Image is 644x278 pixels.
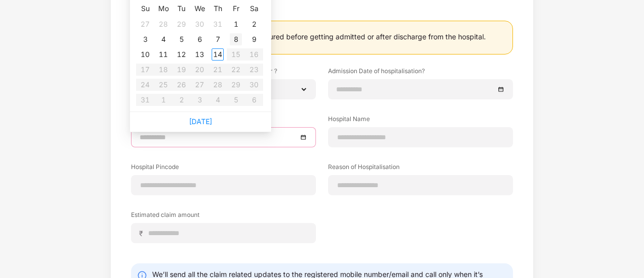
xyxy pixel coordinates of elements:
div: 1 [230,18,242,30]
td: 2025-08-02 [245,17,263,32]
div: 30 [194,18,206,30]
td: 2025-07-30 [190,17,209,32]
div: 9 [248,33,260,45]
label: Hospital Pincode [131,162,316,175]
div: 2 [248,18,260,30]
div: 11 [157,48,169,61]
div: 29 [175,18,187,30]
th: Sa [245,1,263,17]
td: 2025-08-06 [190,32,209,47]
label: Reason of Hospitalisation [328,162,513,175]
a: [DATE] [189,117,212,126]
td: 2025-08-03 [136,32,154,47]
td: 2025-07-28 [154,17,172,32]
div: 7 [212,33,224,45]
td: 2025-07-31 [209,17,227,32]
td: 2025-08-14 [209,47,227,62]
td: 2025-08-08 [227,32,245,47]
th: Su [136,1,154,17]
td: 2025-08-07 [209,32,227,47]
div: 31 [212,18,224,30]
div: 13 [194,48,206,61]
label: Estimated claim amount [131,210,316,223]
div: 3 [139,33,151,45]
div: 28 [157,18,169,30]
span: ₹ [139,229,147,238]
label: Hospital Name [328,115,513,127]
td: 2025-08-09 [245,32,263,47]
td: 2025-07-29 [172,17,190,32]
td: 2025-08-13 [190,47,209,62]
th: Fr [227,1,245,17]
div: 4 [157,33,169,45]
td: 2025-08-05 [172,32,190,47]
div: 5 [175,33,187,45]
div: 6 [194,33,206,45]
div: 14 [212,48,224,61]
td: 2025-07-27 [136,17,154,32]
th: Th [209,1,227,17]
td: 2025-08-01 [227,17,245,32]
div: Medical costs incurred by the insured before getting admitted or after discharge from the hospital. [160,32,486,41]
td: 2025-08-10 [136,47,154,62]
th: Mo [154,1,172,17]
td: 2025-08-11 [154,47,172,62]
div: 10 [139,48,151,61]
div: 8 [230,33,242,45]
th: Tu [172,1,190,17]
td: 2025-08-04 [154,32,172,47]
td: 2025-08-12 [172,47,190,62]
div: 27 [139,18,151,30]
div: 12 [175,48,187,61]
th: We [190,1,209,17]
label: Admission Date of hospitalisation? [328,67,513,79]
